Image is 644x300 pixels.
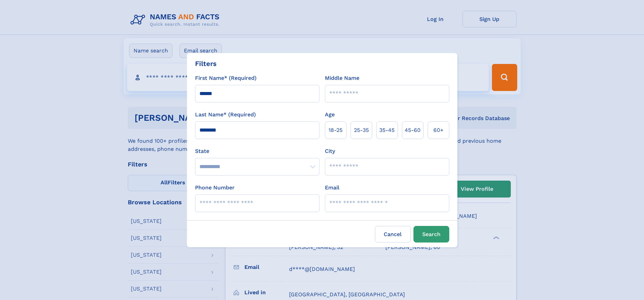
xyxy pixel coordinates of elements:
label: Middle Name [325,74,359,82]
label: Email [325,184,339,192]
label: Last Name* (Required) [195,111,256,119]
span: 45‑60 [405,126,421,134]
div: Filters [195,59,217,69]
span: 35‑45 [379,126,395,134]
span: 18‑25 [329,126,342,134]
label: Phone Number [195,184,235,192]
span: 60+ [433,126,444,134]
label: State [195,147,319,155]
label: First Name* (Required) [195,74,257,82]
button: Search [413,226,449,243]
span: 25‑35 [354,126,369,134]
label: City [325,147,335,155]
label: Cancel [375,226,411,243]
label: Age [325,111,335,119]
